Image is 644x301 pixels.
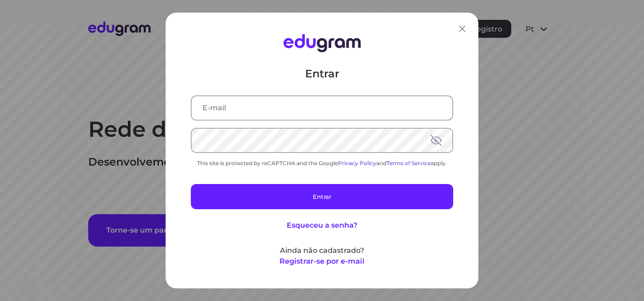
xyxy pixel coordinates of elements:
[191,67,453,81] p: Entrar
[284,34,361,52] img: Edugram Logo
[191,245,453,256] p: Ainda não cadastrado?
[191,160,453,166] div: This site is protected by reCAPTCHA and the Google and apply.
[338,160,376,166] a: Privacy Policy
[287,220,357,231] button: Esqueceu a senha?
[192,96,452,120] input: E-mail
[387,160,431,166] a: Terms of Service
[191,184,453,209] button: Entrar
[279,256,365,267] button: Registrar-se por e-mail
